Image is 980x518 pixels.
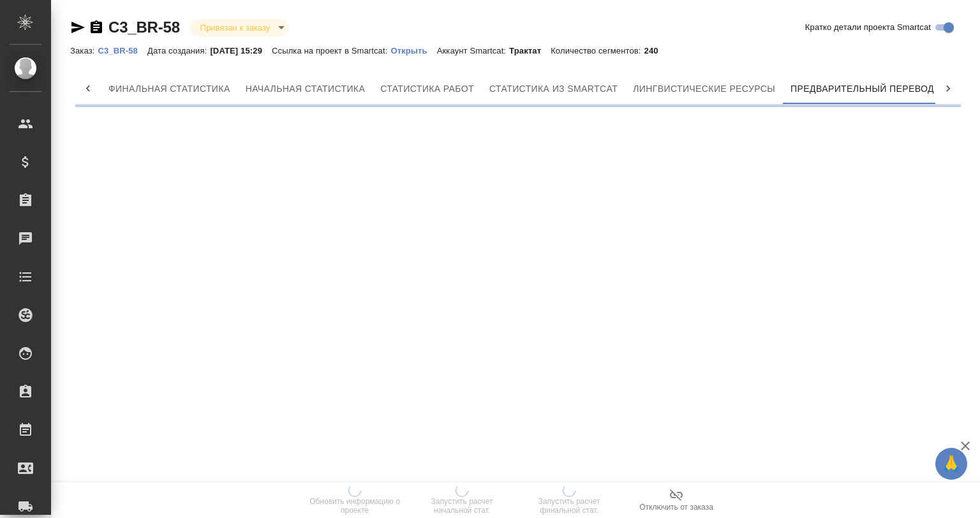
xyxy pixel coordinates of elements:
button: Скопировать ссылку для ЯМессенджера [70,20,85,35]
p: C3_BR-58 [98,46,147,56]
p: Дата создания: [147,46,210,56]
p: Количество сегментов: [551,46,644,56]
p: Аккаунт Smartcat: [437,46,509,56]
span: Предварительный перевод [791,81,934,97]
span: Финальная статистика [108,81,230,97]
span: Кратко детали проекта Smartcat [805,21,931,34]
span: Начальная статистика [246,81,366,97]
span: Статистика из Smartcat [489,81,618,97]
p: [DATE] 15:29 [210,46,272,56]
p: 240 [644,46,668,56]
span: 🙏 [940,450,962,477]
p: Трактат [509,46,551,56]
button: 🙏 [935,448,967,480]
span: Статистика работ [380,81,474,97]
p: Ссылка на проект в Smartcat: [272,46,390,56]
p: Открыть [390,46,436,56]
a: Открыть [390,45,436,56]
button: Скопировать ссылку [89,20,104,35]
span: Лингвистические ресурсы [633,81,775,97]
div: Привязан к заказу [190,19,289,36]
button: Привязан к заказу [197,22,274,33]
a: C3_BR-58 [108,18,180,36]
p: Заказ: [70,46,98,56]
a: C3_BR-58 [98,45,147,56]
